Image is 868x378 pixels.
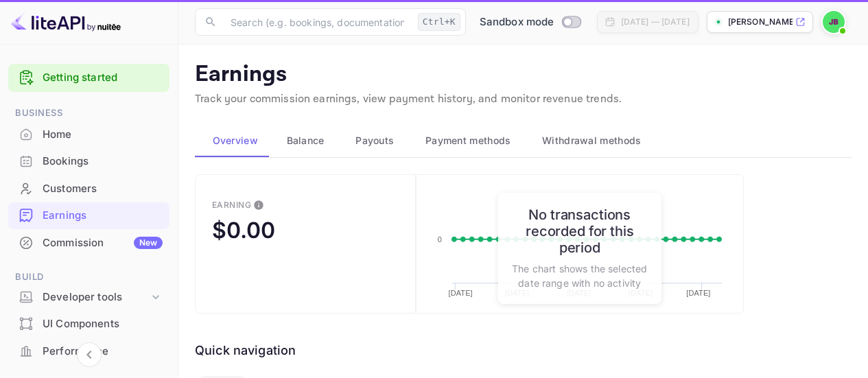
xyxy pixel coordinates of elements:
div: Earnings [43,208,163,224]
div: Customers [43,181,163,197]
button: EarningThis is the amount of confirmed commission that will be paid to you on the next scheduled ... [195,174,416,314]
div: Quick navigation [195,341,296,359]
a: Getting started [43,70,163,86]
span: Withdrawal methods [542,132,641,149]
span: Business [8,106,169,121]
div: Bookings [8,148,169,175]
div: Home [43,127,163,143]
text: [DATE] [448,290,472,298]
div: New [134,237,163,249]
span: Overview [213,132,258,149]
a: Bookings [8,148,169,174]
div: Earnings [8,202,169,229]
span: Payment methods [425,132,511,149]
input: Search (e.g. bookings, documentation) [222,8,412,36]
div: Customers [8,176,169,202]
img: Justin Bossi [823,11,845,33]
button: Collapse navigation [77,342,102,367]
div: Commission [43,235,163,251]
div: Switch to Production mode [474,14,586,30]
div: Ctrl+K [418,13,460,31]
div: UI Components [8,311,169,338]
p: The chart shows the selected date range with no activity [512,261,648,290]
div: scrollable auto tabs example [195,124,852,157]
h6: No transactions recorded for this period [512,206,648,256]
span: Payouts [355,132,394,149]
div: Bookings [43,154,163,169]
div: $0.00 [212,217,275,244]
a: Earnings [8,202,169,228]
a: CommissionNew [8,230,169,255]
span: Build [8,270,169,285]
img: LiteAPI logo [11,11,121,33]
div: Developer tools [8,285,169,309]
div: Getting started [8,64,169,92]
div: Performance [8,338,169,365]
div: [DATE] — [DATE] [621,16,690,28]
a: UI Components [8,311,169,336]
div: Earning [212,200,251,210]
div: CommissionNew [8,230,169,257]
p: Earnings [195,61,852,88]
div: Home [8,121,169,148]
div: UI Components [43,316,163,332]
div: Developer tools [43,290,149,305]
p: [PERSON_NAME]-tdgkc.nui... [728,16,793,28]
span: Sandbox mode [480,14,554,30]
button: This is the amount of confirmed commission that will be paid to you on the next scheduled deposit [248,194,270,216]
p: Track your commission earnings, view payment history, and monitor revenue trends. [195,91,852,108]
text: [DATE] [687,290,711,298]
a: Home [8,121,169,147]
a: Performance [8,338,169,364]
div: Performance [43,344,163,359]
text: 0 [437,235,441,244]
a: Customers [8,176,169,201]
span: Balance [287,132,325,149]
